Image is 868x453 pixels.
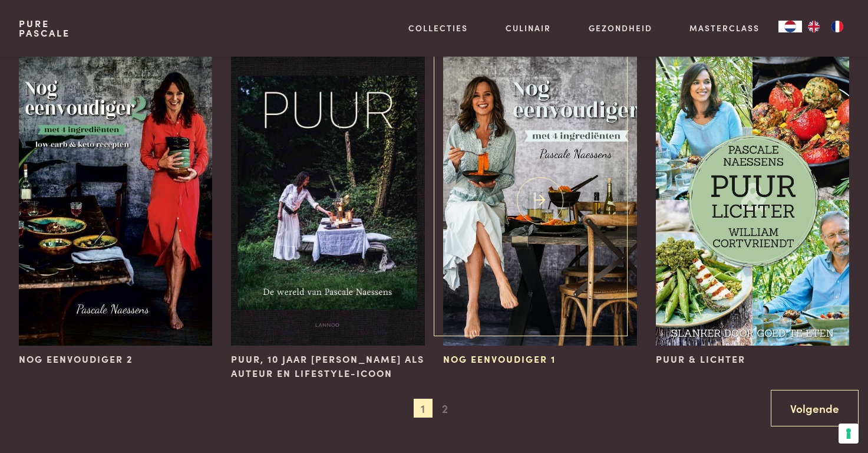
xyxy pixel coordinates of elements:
[778,21,802,32] a: NL
[435,399,454,418] span: 2
[231,55,424,346] img: PUUR, 10 jaar Pascale Naessens als auteur en lifestyle-icoon
[589,22,652,34] a: Gezondheid
[689,22,760,34] a: Masterclass
[231,352,424,380] span: PUUR, 10 jaar [PERSON_NAME] als auteur en lifestyle-icoon
[656,55,849,366] a: Puur &#038; Lichter Puur & Lichter
[778,21,802,32] div: Language
[443,55,636,366] a: Nog eenvoudiger 1 Nog eenvoudiger 1
[826,21,849,32] a: FR
[802,21,826,32] a: EN
[802,21,849,32] ul: Language list
[414,399,433,418] span: 1
[19,55,212,366] a: Nog eenvoudiger 2 Nog eenvoudiger 2
[778,21,849,32] aside: Language selected: Nederlands
[656,352,745,366] span: Puur & Lichter
[839,424,859,444] button: Uw voorkeuren voor toestemming voor trackingtechnologieën
[656,55,849,346] img: Puur &#038; Lichter
[408,22,468,34] a: Collecties
[19,352,133,366] span: Nog eenvoudiger 2
[443,352,556,366] span: Nog eenvoudiger 1
[19,55,212,346] img: Nog eenvoudiger 2
[506,22,551,34] a: Culinair
[771,390,859,427] a: Volgende
[443,55,636,346] img: Nog eenvoudiger 1
[19,19,70,38] a: PurePascale
[231,55,424,380] a: PUUR, 10 jaar Pascale Naessens als auteur en lifestyle-icoon PUUR, 10 jaar [PERSON_NAME] als aute...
